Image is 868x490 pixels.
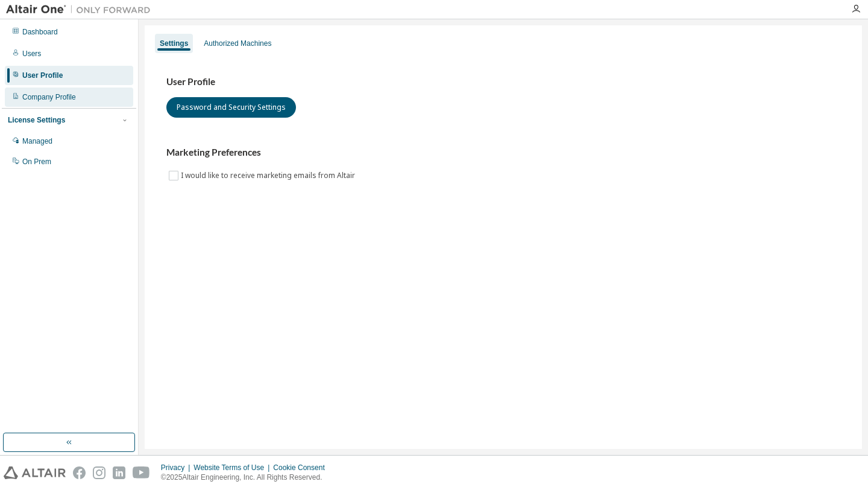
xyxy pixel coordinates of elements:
[204,39,271,48] div: Authorized Machines
[273,463,332,472] div: Cookie Consent
[22,27,58,37] div: Dashboard
[22,49,41,59] div: Users
[6,4,157,16] img: Altair One
[8,115,65,125] div: License Settings
[181,168,357,183] label: I would like to receive marketing emails from Altair
[22,136,52,146] div: Managed
[22,71,63,80] div: User Profile
[4,466,66,479] img: altair_logo.svg
[113,466,125,479] img: linkedin.svg
[22,157,51,167] div: On Prem
[160,39,188,48] div: Settings
[73,466,86,479] img: facebook.svg
[166,97,296,118] button: Password and Security Settings
[166,147,840,159] h3: Marketing Preferences
[93,466,105,479] img: instagram.svg
[22,92,76,102] div: Company Profile
[166,76,840,88] h3: User Profile
[193,463,273,472] div: Website Terms of Use
[133,466,150,479] img: youtube.svg
[161,472,332,483] p: © 2025 Altair Engineering, Inc. All Rights Reserved.
[161,463,193,472] div: Privacy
